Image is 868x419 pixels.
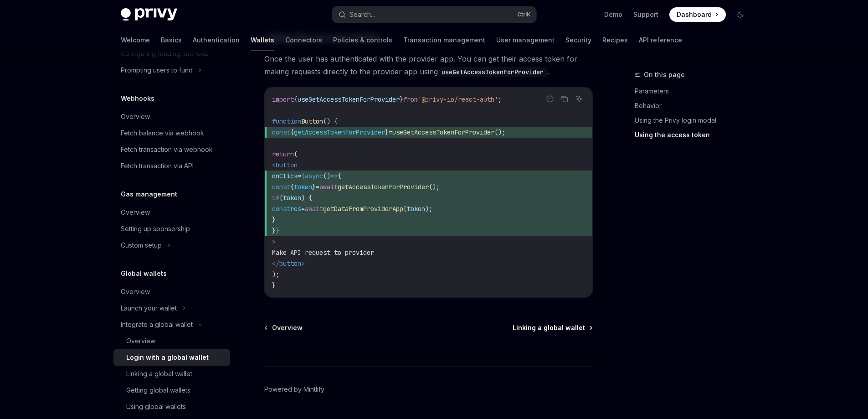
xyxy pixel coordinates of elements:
span: ( [294,150,298,158]
a: Wallets [251,29,274,51]
span: ); [272,270,279,279]
button: Toggle dark mode [733,7,748,22]
span: = [389,128,392,136]
div: Login with a global wallet [126,352,209,363]
span: Once the user has authenticated with the provider app. You can get their access token for making ... [264,52,593,78]
a: Getting global wallets [113,382,230,398]
a: Transaction management [403,29,485,51]
span: '@privy-io/react-auth' [418,95,498,103]
a: Dashboard [669,7,726,22]
code: useGetAccessTokenForProvider [438,67,547,77]
span: token [283,194,301,202]
span: Overview [272,323,303,332]
span: </ [272,259,279,268]
a: Parameters [635,84,755,98]
span: { [294,95,298,103]
div: Getting global wallets [126,385,190,396]
span: { [338,172,341,180]
div: Fetch transaction via API [121,160,194,171]
div: Fetch balance via webhook [121,128,204,139]
a: Support [633,10,658,19]
div: Prompting users to fund [121,65,193,76]
span: (); [429,183,440,191]
div: Integrate a global wallet [121,319,193,330]
span: } [272,216,276,224]
a: Linking a global wallet [513,323,592,332]
span: => [330,172,338,180]
div: Linking a global wallet [126,368,192,379]
h5: Global wallets [121,268,167,279]
a: Overview [113,204,230,221]
span: Dashboard [677,10,712,19]
h5: Gas management [121,189,177,200]
span: if [272,194,279,202]
span: {async [301,172,323,180]
span: useGetAccessTokenForProvider [298,95,400,103]
button: Report incorrect code [544,93,556,105]
span: Button [301,117,323,125]
a: Policies & controls [333,29,392,51]
span: (); [494,128,505,136]
div: Setting up sponsorship [121,223,190,234]
a: Behavior [635,98,755,113]
span: { [290,128,294,136]
a: Basics [161,29,182,51]
a: Login with a global wallet [113,349,230,366]
span: < [272,161,276,169]
a: Security [565,29,591,51]
div: Fetch transaction via webhook [121,144,213,155]
h5: Webhooks [121,93,154,104]
div: Using global wallets [126,401,186,412]
span: const [272,128,290,136]
span: await [319,183,338,191]
a: Demo [604,10,622,19]
a: Connectors [285,29,322,51]
span: useGetAccessTokenForProvider [392,128,494,136]
span: token [407,205,425,213]
a: Overview [265,323,303,332]
a: Using the access token [635,128,755,142]
span: ; [498,95,502,103]
span: return [272,150,294,158]
span: from [403,95,418,103]
a: Welcome [121,29,150,51]
span: Linking a global wallet [513,323,585,332]
span: ( [279,194,283,202]
a: Fetch transaction via API [113,158,230,174]
div: Launch your wallet [121,303,177,314]
a: Overview [113,333,230,349]
a: Setting up sponsorship [113,221,230,237]
span: getAccessTokenForProvider [294,128,385,136]
div: Overview [126,336,155,347]
div: Overview [121,286,150,297]
a: Overview [113,109,230,125]
a: Linking a global wallet [113,366,230,382]
div: Custom setup [121,240,162,251]
a: Fetch balance via webhook [113,125,230,141]
span: On this page [644,69,685,80]
span: { [290,183,294,191]
span: function [272,117,301,125]
span: Ctrl K [517,11,531,18]
span: button [279,259,301,268]
span: } [385,128,389,136]
a: Fetch transaction via webhook [113,141,230,158]
span: ); [425,205,432,213]
a: Overview [113,284,230,300]
span: button [276,161,298,169]
a: Powered by Mintlify [264,385,324,394]
div: Search... [349,9,375,20]
span: } [312,183,316,191]
a: Authentication [193,29,240,51]
span: () [323,172,330,180]
span: token [294,183,312,191]
a: API reference [639,29,682,51]
button: Ask AI [573,93,585,105]
span: = [301,205,305,213]
span: onClick [272,172,298,180]
span: > [272,238,276,246]
a: Recipes [602,29,628,51]
span: } [272,281,276,290]
div: Overview [121,111,150,122]
span: await [305,205,323,213]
